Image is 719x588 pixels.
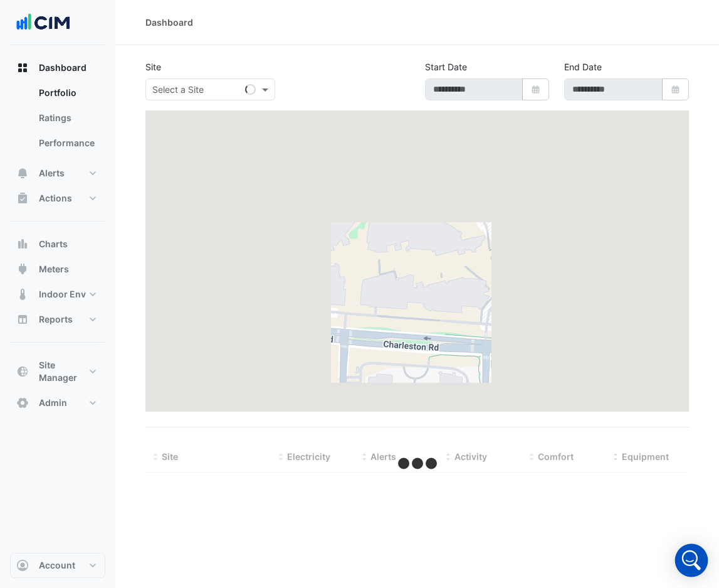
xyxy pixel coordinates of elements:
[16,365,29,378] app-icon: Site Manager
[162,451,178,462] span: Site
[15,10,71,35] img: Company Logo
[16,192,29,205] app-icon: Actions
[10,186,105,211] button: Actions
[39,397,67,409] span: Admin
[16,397,29,409] app-icon: Admin
[425,60,467,73] label: Start Date
[39,359,87,384] span: Site Manager
[29,80,105,105] a: Portfolio
[10,307,105,332] button: Reports
[39,167,65,179] span: Alerts
[16,238,29,250] app-icon: Charts
[29,105,105,131] a: Ratings
[10,55,105,80] button: Dashboard
[16,313,29,326] app-icon: Reports
[10,161,105,186] button: Alerts
[538,451,574,462] span: Comfort
[145,16,193,29] div: Dashboard
[622,451,669,462] span: Equipment
[16,167,29,179] app-icon: Alerts
[39,313,73,326] span: Reports
[454,451,487,462] span: Activity
[10,80,105,161] div: Dashboard
[16,288,29,301] app-icon: Indoor Env
[10,257,105,282] button: Meters
[564,60,602,73] label: End Date
[10,282,105,307] button: Indoor Env
[16,61,29,74] app-icon: Dashboard
[29,131,105,156] a: Performance
[39,559,75,572] span: Account
[39,192,72,205] span: Actions
[675,544,708,577] div: Open Intercom Messenger
[39,238,68,250] span: Charts
[39,61,87,74] span: Dashboard
[39,288,86,301] span: Indoor Env
[145,60,161,73] label: Site
[10,232,105,257] button: Charts
[10,553,105,578] button: Account
[287,451,330,462] span: Electricity
[370,451,396,462] span: Alerts
[10,390,105,415] button: Admin
[10,353,105,390] button: Site Manager
[39,263,69,275] span: Meters
[16,263,29,275] app-icon: Meters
